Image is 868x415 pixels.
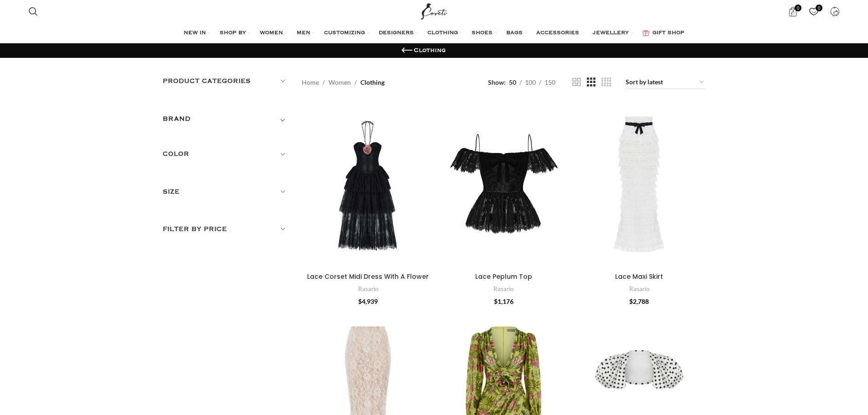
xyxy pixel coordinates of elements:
span: Clothing [360,77,385,87]
img: GiftBag [642,30,649,36]
a: Grid view 3 [587,77,596,88]
span: SHOP BY [220,30,246,37]
span: ACCESSORIES [536,30,579,37]
a: 100 [522,77,539,87]
a: SHOES [472,24,497,42]
h5: Size [163,187,288,197]
span: DESIGNERS [379,30,414,37]
span: $ [629,297,633,305]
a: SHOP BY [220,24,251,42]
span: Show [488,77,506,87]
span: NEW IN [184,30,206,37]
h5: BRAND [163,114,191,124]
a: ACCESSORIES [536,24,584,42]
span: 150 [544,78,555,86]
a: Lace Maxi Skirt [573,102,706,268]
span: WOMEN [260,30,283,37]
div: Main navigation [24,24,844,42]
nav: Breadcrumb [302,77,385,87]
a: Grid view 4 [601,77,611,88]
div: Toggle filter [163,113,288,130]
span: MEN [297,30,310,37]
a: CUSTOMIZING [324,24,370,42]
a: Women [329,77,351,87]
span: 100 [525,78,536,86]
a: Lace Peplum Top [475,272,532,281]
a: MEN [297,24,315,42]
h1: Clothing [414,46,446,55]
span: BAGS [506,30,523,37]
a: CLOTHING [427,24,462,42]
a: Lace Corset Midi Dress With A Flower [302,102,435,268]
h5: Filter by price [163,224,288,234]
a: Home [302,77,319,87]
a: Lace Peplum Top [437,102,570,268]
div: My Wishlist [804,2,823,20]
span: $ [494,297,498,305]
span: JEWELLERY [593,30,629,37]
h5: Color [163,149,288,159]
a: Site logo [419,7,449,15]
a: Rasario [358,285,378,293]
a: Grid view 2 [572,77,581,88]
a: 0 [804,2,823,20]
span: 0 [795,5,801,11]
a: 0 [783,2,802,20]
bdi: 4,939 [358,297,378,305]
span: 0 [816,5,822,11]
a: GIFT SHOP [642,24,684,42]
a: Go back [400,44,414,57]
a: Rasario [493,285,514,293]
a: JEWELLERY [593,24,633,42]
a: Lace Maxi Skirt [615,272,663,281]
a: Rasario [629,285,649,293]
a: WOMEN [260,24,288,42]
span: GIFT SHOP [652,30,684,37]
select: Shop order [625,76,706,89]
h5: Product categories [163,76,288,86]
a: 50 [506,77,519,87]
a: Search [24,2,42,20]
span: CLOTHING [427,30,458,37]
a: Lace Corset Midi Dress With A Flower [307,272,429,281]
a: 150 [541,77,559,87]
a: BAGS [506,24,527,42]
a: NEW IN [184,24,211,42]
span: SHOES [472,30,493,37]
bdi: 1,176 [494,297,514,305]
span: CUSTOMIZING [324,30,365,37]
a: DESIGNERS [379,24,418,42]
span: 50 [509,78,516,86]
span: $ [358,297,362,305]
bdi: 2,788 [629,297,649,305]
